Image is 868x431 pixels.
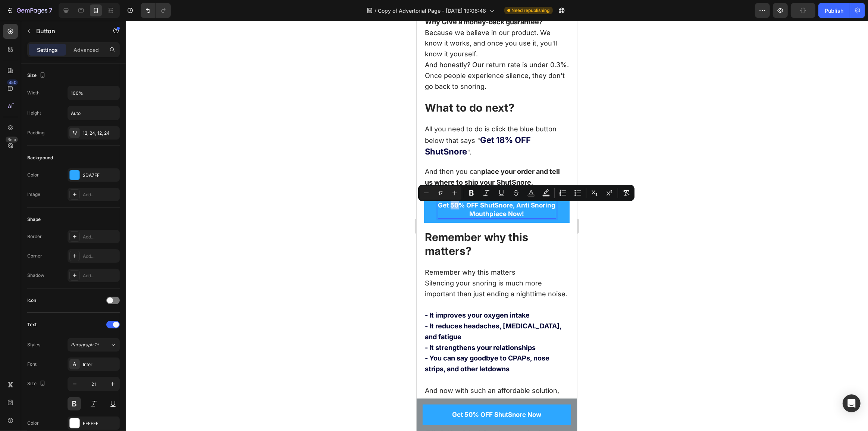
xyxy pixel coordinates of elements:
[825,7,843,15] div: Publish
[22,180,139,197] div: Rich Text Editor. Editing area: main
[418,185,634,201] div: Editor contextual toolbar
[36,26,100,35] p: Button
[8,323,119,331] strong: - It strengthens your relationships
[27,361,37,368] div: Font
[378,7,486,15] span: Copy of Advertorial Page - [DATE] 19:08:48
[27,233,42,240] div: Border
[71,341,99,348] span: Paragraph 1*
[27,420,39,427] div: Color
[8,147,143,165] strong: place your order and tell us where to ship your
[8,301,145,320] strong: - It reduces headaches, [MEDICAL_DATA], and fatigue
[7,209,153,238] h2: Remember why this matters?
[83,253,118,260] div: Add...
[8,114,114,135] strong: Get 18% OFF ShutSnore
[27,90,40,96] div: Width
[3,3,56,18] button: 7
[8,103,152,137] p: All you need to do is click the blue button below that says " ".
[73,46,99,54] p: Advanced
[27,110,41,116] div: Height
[27,272,44,279] div: Shadow
[6,137,18,143] div: Beta
[27,379,47,389] div: Size
[83,361,118,368] div: Inter
[843,394,861,412] div: Open Intercom Messenger
[53,189,108,197] span: Mouthpiece Now!
[27,71,47,81] div: Size
[68,338,120,352] button: Paragraph 1*
[27,297,36,304] div: Icon
[68,106,119,120] input: Auto
[27,216,41,223] div: Shape
[8,290,113,298] strong: - It improves your oxygen intake
[27,321,37,328] div: Text
[83,191,118,198] div: Add...
[8,39,152,50] p: And honestly? Our return rate is under 0.3%.
[27,172,39,178] div: Color
[27,253,42,259] div: Corner
[83,234,118,240] div: Add...
[8,146,152,167] p: And then you can .
[7,79,18,85] div: 450
[22,181,139,188] span: Get 50% OFF ShutSnore, Anti Snoring
[27,341,40,348] div: Styles
[83,272,118,279] div: Add...
[83,130,118,137] div: 12, 24, 12, 24
[141,3,171,18] div: Undo/Redo
[7,79,153,95] h2: What to do next?
[83,172,118,179] div: 2DA7FF
[375,7,377,15] span: /
[27,191,40,198] div: Image
[818,3,850,18] button: Publish
[7,175,153,202] a: Rich Text Editor. Editing area: main
[27,154,53,161] div: Background
[7,102,153,137] div: Rich Text Editor. Editing area: main
[37,46,58,54] p: Settings
[68,86,119,100] input: Auto
[8,333,133,352] strong: - You can say goodbye to CPAPs, nose strips, and other letdowns
[417,21,577,431] iframe: Design area
[27,129,44,136] div: Padding
[8,50,152,71] p: Once people experience silence, they don't go back to snoring.
[80,157,115,165] strong: ShutSnore
[512,7,550,14] span: Need republishing
[83,420,118,427] div: FFFFFF
[8,7,152,39] p: Because we believe in our product. We know it works, and once you use it, you'll know it yourself.
[49,6,52,15] p: 7
[8,246,152,278] p: Remember why this matters Silencing your snoring is much more important than just ending a nightt...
